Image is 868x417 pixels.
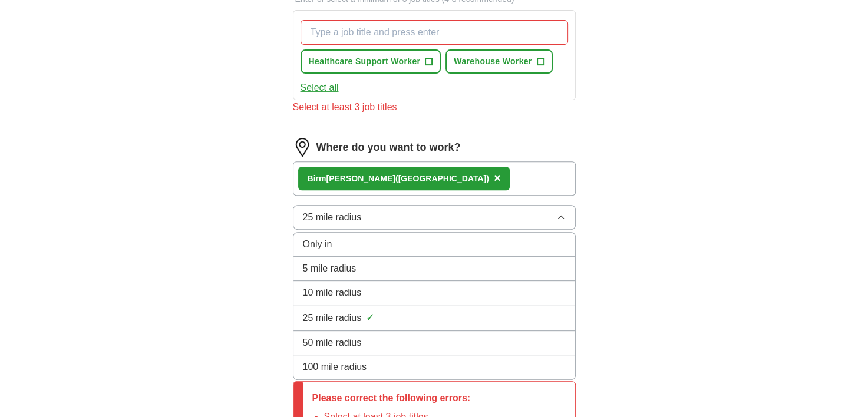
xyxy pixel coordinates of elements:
[445,49,552,74] button: Warehouse Worker
[301,20,568,45] input: Type a job title and press enter
[303,262,357,276] span: 5 mile radius
[494,170,501,187] button: ×
[303,237,332,251] span: Only in
[312,391,471,405] p: Please correct the following errors:
[301,49,441,74] button: Healthcare Support Worker
[293,138,312,157] img: location.png
[303,286,362,300] span: 10 mile radius
[309,55,421,68] span: Healthcare Support Worker
[303,360,367,374] span: 100 mile radius
[301,81,339,95] button: Select all
[303,311,362,325] span: 25 mile radius
[316,140,461,155] label: Where do you want to work?
[366,310,375,326] span: ✓
[308,173,489,185] div: [PERSON_NAME]
[293,205,576,230] button: 25 mile radius
[454,55,532,68] span: Warehouse Worker
[308,174,326,183] strong: Birm
[303,336,362,350] span: 50 mile radius
[395,174,489,183] span: ([GEOGRAPHIC_DATA])
[494,171,501,184] span: ×
[303,210,362,224] span: 25 mile radius
[293,100,576,114] div: Select at least 3 job titles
